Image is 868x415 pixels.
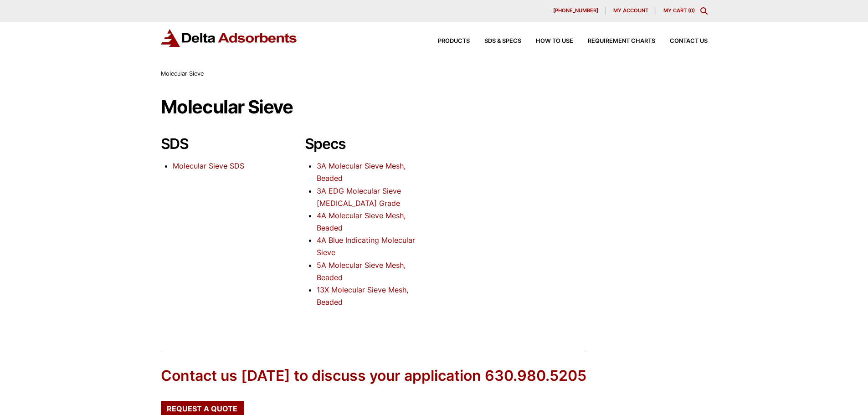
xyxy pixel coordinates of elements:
[161,366,586,386] div: Contact us [DATE] to discuss your application 630.980.5205
[317,211,406,232] a: 4A Molecular Sieve Mesh, Beaded
[553,8,598,13] span: [PHONE_NUMBER]
[317,261,406,282] a: 5A Molecular Sieve Mesh, Beaded
[588,38,655,44] span: Requirement Charts
[317,236,415,257] a: 4A Blue Indicating Molecular Sieve
[536,38,573,44] span: How to Use
[606,7,656,15] a: My account
[305,135,420,153] h2: Specs
[655,38,708,44] a: Contact Us
[161,70,204,77] span: Molecular Sieve
[700,7,708,15] div: Toggle Modal Content
[438,38,470,44] span: Products
[317,161,406,183] a: 3A Molecular Sieve Mesh, Beaded
[161,135,276,153] h2: SDS
[423,38,470,44] a: Products
[546,7,606,15] a: [PHONE_NUMBER]
[161,29,298,47] img: Delta Adsorbents
[173,161,244,170] a: Molecular Sieve SDS
[670,38,708,44] span: Contact Us
[317,285,408,307] a: 13X Molecular Sieve Mesh, Beaded
[167,405,237,412] span: Request a Quote
[690,7,693,14] span: 0
[613,8,648,13] span: My account
[470,38,521,44] a: SDS & SPECS
[663,7,695,14] a: My Cart (0)
[317,186,401,208] a: 3A EDG Molecular Sieve [MEDICAL_DATA] Grade
[573,38,655,44] a: Requirement Charts
[521,38,573,44] a: How to Use
[484,38,521,44] span: SDS & SPECS
[161,97,708,117] h1: Molecular Sieve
